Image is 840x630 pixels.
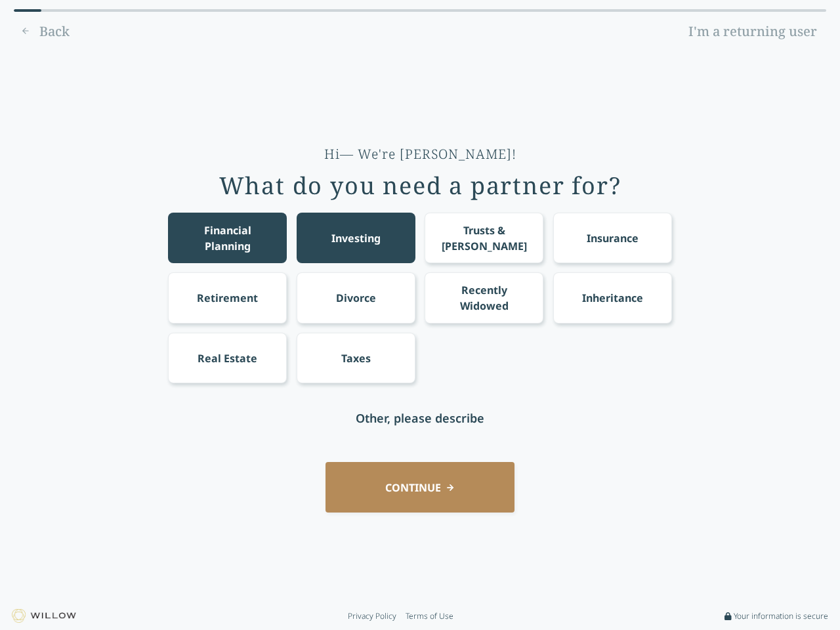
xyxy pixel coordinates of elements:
[324,145,516,163] div: Hi— We're [PERSON_NAME]!
[406,611,453,621] a: Terms of Use
[197,290,258,306] div: Retirement
[341,350,371,366] div: Taxes
[336,290,376,306] div: Divorce
[348,611,396,621] a: Privacy Policy
[734,611,828,621] span: Your information is secure
[587,230,639,246] div: Insurance
[325,462,514,513] button: CONTINUE
[331,230,381,246] div: Investing
[14,9,41,12] div: 0% complete
[12,609,76,623] img: Willow logo
[356,409,484,427] div: Other, please describe
[437,222,532,254] div: Trusts & [PERSON_NAME]
[679,21,826,42] a: I'm a returning user
[582,290,643,306] div: Inheritance
[437,282,532,314] div: Recently Widowed
[219,173,621,199] div: What do you need a partner for?
[198,350,257,366] div: Real Estate
[180,222,275,254] div: Financial Planning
